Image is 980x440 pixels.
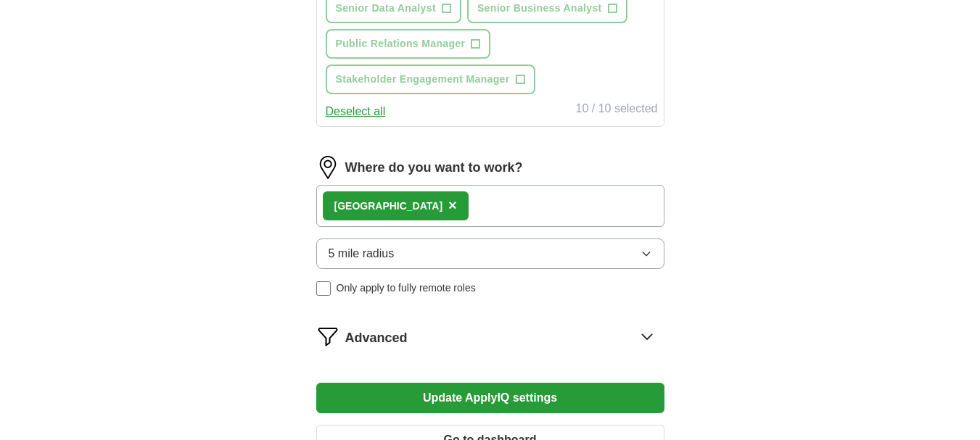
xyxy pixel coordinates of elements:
[316,281,331,296] input: Only apply to fully remote roles
[448,197,457,213] span: ×
[329,245,395,262] span: 5 mile radius
[316,156,339,179] img: location.png
[336,72,510,87] span: Stakeholder Engagement Manager
[316,238,664,269] button: 5 mile radius
[334,199,443,214] div: [GEOGRAPHIC_DATA]
[345,158,523,178] label: Where do you want to work?
[326,103,386,120] button: Deselect all
[576,100,658,120] div: 10 / 10 selected
[316,325,339,348] img: filter
[337,281,476,296] span: Only apply to fully remote roles
[336,1,436,16] span: Senior Data Analyst
[326,65,535,94] button: Stakeholder Engagement Manager
[477,1,602,16] span: Senior Business Analyst
[316,383,664,413] button: Update ApplyIQ settings
[336,36,466,51] span: Public Relations Manager
[345,328,408,348] span: Advanced
[448,195,457,217] button: ×
[326,29,491,59] button: Public Relations Manager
